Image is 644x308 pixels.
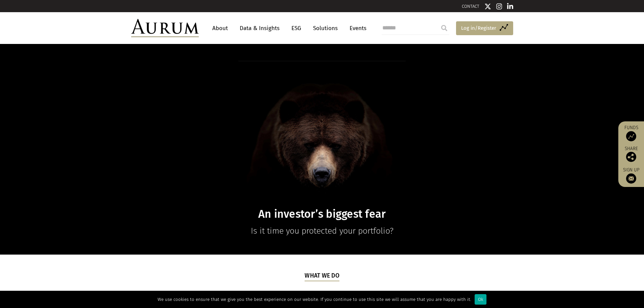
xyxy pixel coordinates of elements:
a: Solutions [310,22,341,34]
img: Aurum [131,19,199,37]
a: Events [346,22,366,34]
a: Funds [622,125,641,141]
p: Is it time you protected your portfolio? [192,224,453,238]
a: About [209,22,231,34]
a: Data & Insights [236,22,283,34]
div: Ok [475,294,486,305]
img: Instagram icon [496,3,502,10]
a: Log in/Register [456,21,513,35]
img: Access Funds [626,131,636,141]
a: Sign up [622,167,641,184]
img: Share this post [626,152,636,162]
img: Sign up to our newsletter [626,173,636,184]
a: ESG [288,22,305,34]
span: Log in/Register [461,24,496,32]
h5: What we do [305,271,339,281]
a: CONTACT [462,4,479,9]
img: Twitter icon [484,3,491,10]
div: Share [622,146,641,162]
input: Submit [437,21,451,35]
img: Linkedin icon [507,3,513,10]
h1: An investor’s biggest fear [192,208,453,221]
